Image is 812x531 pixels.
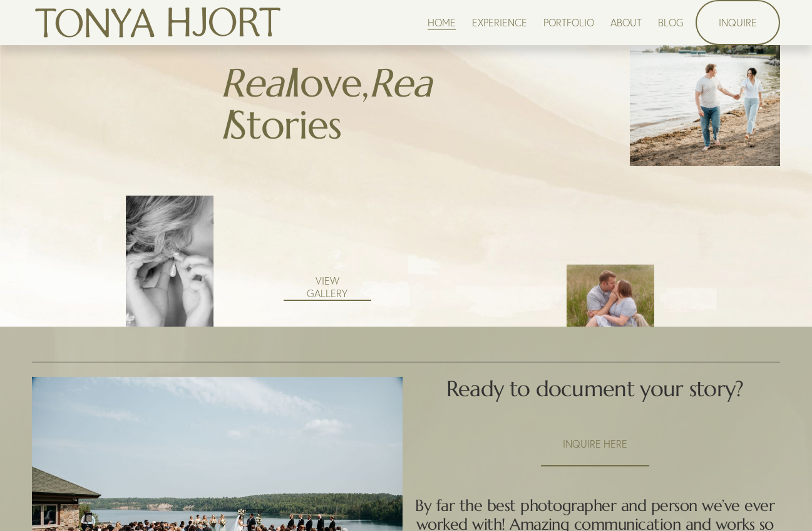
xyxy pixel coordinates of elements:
a: INQUIRE HERE [541,423,649,466]
h3: Ready to document your story? [409,377,780,402]
em: Real [220,59,431,150]
a: VIEW GALLERY [284,275,371,301]
a: ABOUT [610,14,642,31]
a: BLOG [658,14,684,31]
img: Tonya Hjort [32,2,284,43]
a: EXPERIENCE [472,14,527,31]
em: Real [220,59,291,108]
a: HOME [428,14,456,31]
a: PORTFOLIO [543,14,594,31]
span: love, Stories [220,59,431,150]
